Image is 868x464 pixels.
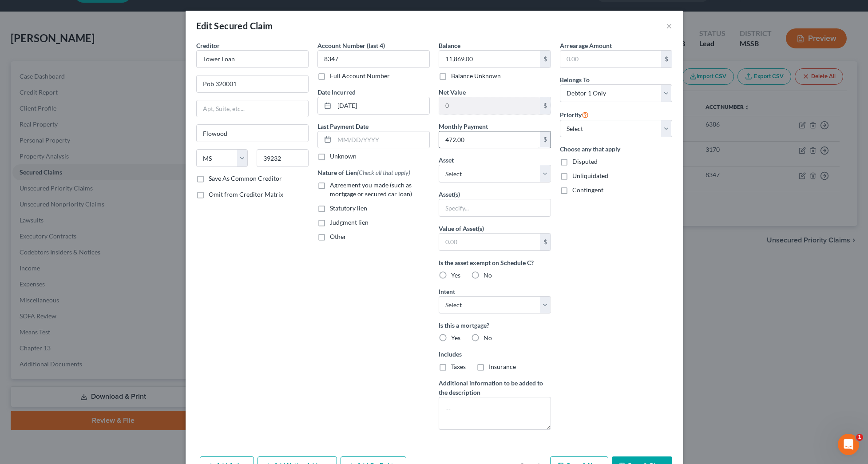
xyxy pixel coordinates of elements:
[357,169,410,176] span: (Check all that apply)
[257,149,309,167] input: Enter zip...
[439,224,484,233] label: Value of Asset(s)
[560,76,590,83] span: Belongs To
[209,174,282,183] label: Save As Common Creditor
[209,190,283,198] span: Omit from Creditor Matrix
[439,199,551,216] input: Specify...
[560,41,612,50] label: Arrearage Amount
[196,20,273,32] div: Edit Secured Claim
[666,20,672,31] button: ×
[197,75,308,92] input: Enter address...
[484,334,492,341] span: No
[330,233,346,240] span: Other
[439,321,551,330] label: Is this a mortgage?
[661,51,672,67] div: $
[330,71,390,80] label: Full Account Number
[439,97,540,114] input: 0.00
[439,41,460,50] label: Balance
[451,71,501,80] label: Balance Unknown
[330,181,412,198] span: Agreement you made (such as mortgage or secured car loan)
[197,125,308,142] input: Enter city...
[540,234,551,250] div: $
[439,87,466,97] label: Net Value
[572,172,608,179] span: Unliquidated
[439,190,460,199] label: Asset(s)
[439,156,454,164] span: Asset
[317,122,369,131] label: Last Payment Date
[560,109,589,120] label: Priority
[317,87,356,97] label: Date Incurred
[540,131,551,148] div: $
[334,131,429,148] input: MM/DD/YYYY
[451,334,460,341] span: Yes
[560,144,672,154] label: Choose any that apply
[330,204,367,212] span: Statutory lien
[451,271,460,279] span: Yes
[560,51,661,67] input: 0.00
[572,158,598,165] span: Disputed
[196,50,309,68] input: Search creditor by name...
[330,152,357,161] label: Unknown
[317,41,385,50] label: Account Number (last 4)
[439,131,540,148] input: 0.00
[838,434,859,455] iframe: Intercom live chat
[451,363,466,370] span: Taxes
[330,218,369,226] span: Judgment lien
[439,258,551,267] label: Is the asset exempt on Schedule C?
[317,168,410,177] label: Nature of Lien
[856,434,863,441] span: 1
[439,122,488,131] label: Monthly Payment
[572,186,603,194] span: Contingent
[484,271,492,279] span: No
[439,51,540,67] input: 0.00
[540,51,551,67] div: $
[439,349,551,359] label: Includes
[334,97,429,114] input: MM/DD/YYYY
[439,234,540,250] input: 0.00
[317,50,430,68] input: XXXX
[540,97,551,114] div: $
[489,363,516,370] span: Insurance
[196,42,220,49] span: Creditor
[439,287,455,296] label: Intent
[197,100,308,117] input: Apt, Suite, etc...
[439,378,551,397] label: Additional information to be added to the description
